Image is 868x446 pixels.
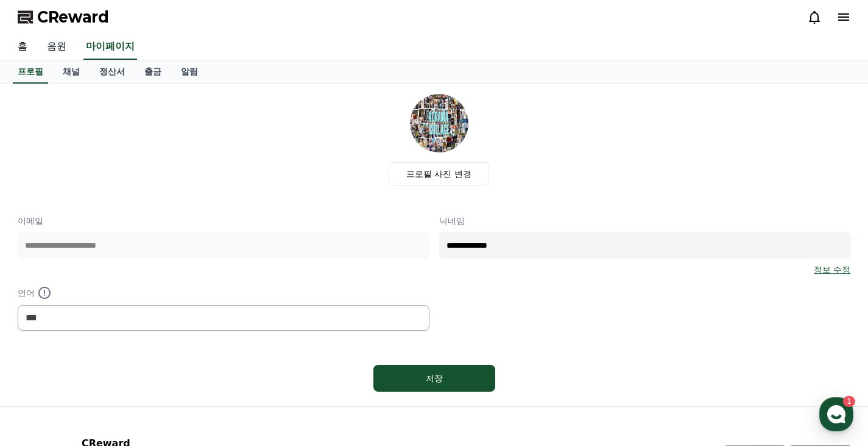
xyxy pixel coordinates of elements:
span: CReward [37,7,109,27]
a: 알림 [171,60,208,84]
a: 채널 [53,60,90,84]
a: 정보 수정 [814,264,850,276]
div: 저장 [398,372,471,384]
a: 홈 [8,34,37,60]
a: 출금 [135,60,171,84]
p: 언어 [18,286,429,300]
a: CReward [18,7,109,27]
a: 음원 [37,34,76,60]
a: 마이페이지 [83,34,137,60]
a: 홈 [4,345,80,375]
span: 홈 [38,363,46,373]
label: 프로필 사진 변경 [389,162,489,185]
img: profile_image [410,94,468,153]
span: 설정 [188,363,203,373]
span: 대화 [111,364,126,373]
p: 닉네임 [439,215,851,227]
a: 설정 [157,345,234,375]
button: 저장 [373,365,495,392]
a: 프로필 [13,60,48,84]
span: 1 [124,344,128,354]
p: 이메일 [18,215,429,227]
a: 정산서 [90,60,135,84]
a: 1대화 [80,345,157,375]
